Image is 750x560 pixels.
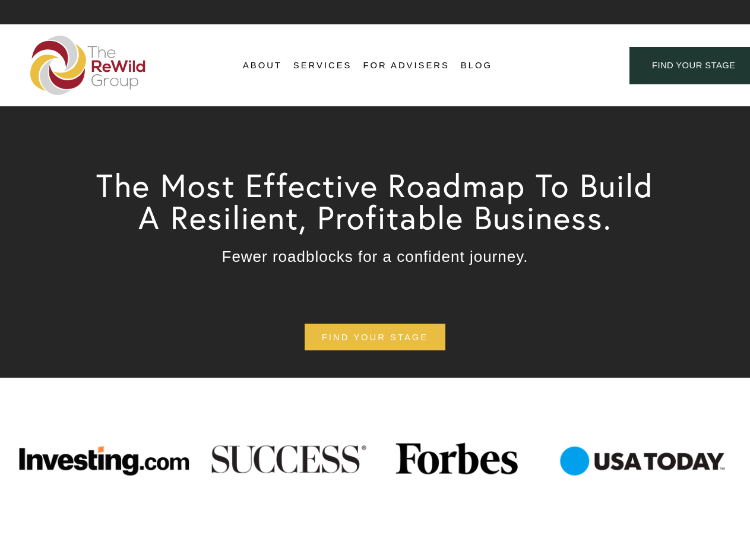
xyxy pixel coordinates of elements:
[305,324,445,350] a: find your stage
[96,165,664,238] span: The Most Effective Roadmap To Build A Resilient, Profitable Business.
[222,248,529,265] span: Fewer roadblocks for a confident journey.
[243,58,282,74] span: About
[293,58,352,74] span: Services
[461,57,492,75] a: Blog
[30,36,147,95] img: The ReWild Group
[243,57,282,75] a: folder dropdown
[293,57,352,75] a: folder dropdown
[363,57,449,75] a: For Advisers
